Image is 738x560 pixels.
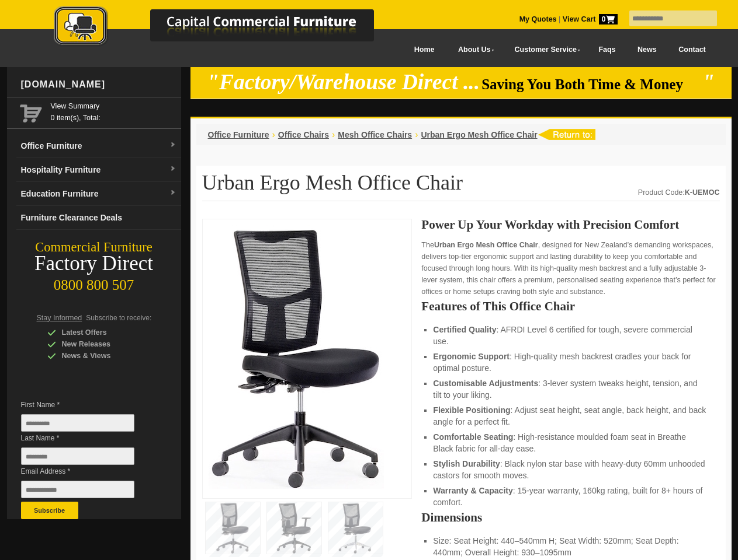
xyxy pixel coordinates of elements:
[21,502,78,519] button: Subscribe
[433,351,708,374] li: : High-quality mesh backrest cradles your back for optimal posture.
[169,190,176,197] img: dropdown
[560,15,617,23] a: View Cart0
[421,219,719,230] h2: Power Up Your Workday with Precision Comfort
[37,314,82,322] span: Stay Informed
[272,129,275,141] li: ›
[21,447,134,465] input: Last Name *
[47,327,158,338] div: Latest Offers
[433,431,708,454] li: : High-resistance moulded foam seat in Breathe Black fabric for all-day ease.
[332,129,335,141] li: ›
[433,432,513,442] strong: Comfortable Seating
[433,405,510,415] strong: Flexible Positioning
[433,377,708,401] li: : 3-lever system tweaks height, tension, and tilt to your liking.
[51,100,176,122] span: 0 item(s), Total:
[433,324,708,347] li: : AFRDI Level 6 certified for tough, severe commercial use.
[16,158,181,182] a: Hospitality Furnituredropdown
[209,225,384,489] img: Urban Ergo Mesh Office Chair – mesh office seat with ergonomic back for NZ workspaces.
[626,37,667,63] a: News
[7,256,181,272] div: Factory Direct
[445,37,501,63] a: About Us
[7,271,181,293] div: 0800 800 507
[481,76,701,92] span: Saving You Both Time & Money
[16,67,181,102] div: [DOMAIN_NAME]
[21,466,152,477] span: Email Address *
[433,404,708,428] li: : Adjust seat height, seat angle, back height, and back angle for a perfect fit.
[433,352,510,361] strong: Ergonomic Support
[16,134,181,158] a: Office Furnituredropdown
[519,15,557,23] a: My Quotes
[338,130,412,139] a: Mesh Office Chairs
[433,379,538,388] strong: Customisable Adjustments
[433,485,708,508] li: : 15-year warranty, 160kg rating, built for 8+ hours of comfort.
[16,206,181,230] a: Furniture Clearance Deals
[433,458,708,481] li: : Black nylon star base with heavy-duty 60mm unhooded castors for smooth moves.
[21,432,152,444] span: Last Name *
[7,239,181,256] div: Commercial Furniture
[16,182,181,206] a: Education Furnituredropdown
[433,486,512,495] strong: Warranty & Capacity
[421,300,719,312] h2: Features of This Office Chair
[47,338,158,350] div: New Releases
[638,187,720,198] div: Product Code:
[685,188,720,197] strong: K-UEMOC
[433,325,496,334] strong: Certified Quality
[588,37,627,63] a: Faqs
[21,481,134,498] input: Email Address *
[278,130,329,139] a: Office Chairs
[47,350,158,362] div: News & Views
[169,142,176,149] img: dropdown
[501,37,587,63] a: Customer Service
[415,129,418,141] li: ›
[21,399,152,411] span: First Name *
[207,70,480,94] em: "Factory/Warehouse Direct ...
[563,15,618,23] strong: View Cart
[208,130,269,139] a: Office Furniture
[202,171,720,201] h1: Urban Ergo Mesh Office Chair
[702,70,715,94] em: "
[169,166,176,173] img: dropdown
[667,37,716,63] a: Contact
[433,459,500,468] strong: Stylish Durability
[51,100,176,112] a: View Summary
[421,130,537,139] a: Urban Ergo Mesh Office Chair
[599,14,618,24] span: 0
[421,239,719,297] p: The , designed for New Zealand’s demanding workspaces, delivers top-tier ergonomic support and la...
[421,512,719,523] h2: Dimensions
[434,241,538,249] strong: Urban Ergo Mesh Office Chair
[21,414,134,432] input: First Name *
[86,314,151,322] span: Subscribe to receive:
[538,129,595,140] img: return to
[22,6,431,48] img: Capital Commercial Furniture Logo
[22,6,431,52] a: Capital Commercial Furniture Logo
